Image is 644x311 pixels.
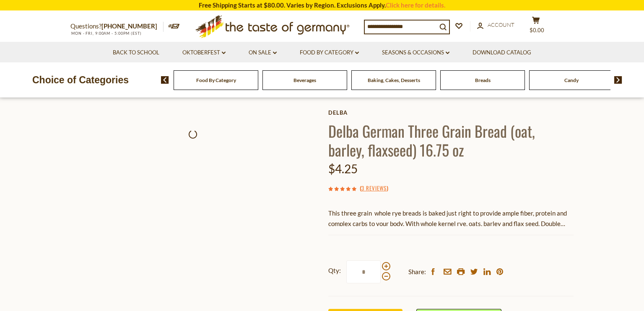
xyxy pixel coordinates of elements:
[70,31,142,36] span: MON - FRI, 9:00AM - 5:00PM (EST)
[328,162,358,176] span: $4.25
[328,208,574,229] p: This three grain whole rye breads is baked just right to provide ample fiber, protein and complex...
[523,16,548,37] button: $0.00
[473,48,531,57] a: Download Catalog
[249,48,277,57] a: On Sale
[101,22,157,30] a: [PHONE_NUMBER]
[530,27,544,33] span: $0.00
[382,48,449,57] a: Seasons & Occasions
[564,77,579,83] a: Candy
[293,77,316,83] a: Beverages
[328,109,574,116] a: Delba
[408,267,426,277] span: Share:
[368,77,420,83] a: Baking, Cakes, Desserts
[328,121,574,159] h1: Delba German Three Grain Bread (oat, barley, flaxseed) 16.75 oz
[182,48,226,57] a: Oktoberfest
[300,48,359,57] a: Food By Category
[70,21,164,32] p: Questions?
[386,1,445,9] a: Click here for details.
[614,76,622,84] img: next arrow
[113,48,159,57] a: Back to School
[196,77,236,83] a: Food By Category
[477,21,514,30] a: Account
[488,21,514,28] span: Account
[346,260,381,283] input: Qty:
[328,265,341,276] strong: Qty:
[361,184,387,193] a: 3 Reviews
[475,77,491,83] a: Breads
[161,76,169,84] img: previous arrow
[360,184,388,192] span: ( )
